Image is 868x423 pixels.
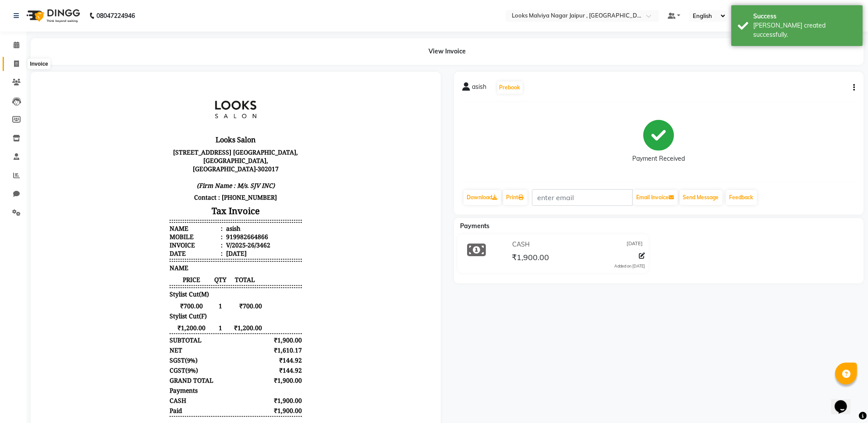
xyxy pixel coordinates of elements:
[130,169,183,177] div: Date
[130,265,143,274] div: NET
[148,276,156,284] span: 9%
[130,53,262,66] h3: Looks Salon
[228,286,263,294] div: ₹144.92
[181,144,183,152] span: :
[28,59,50,69] div: Invoice
[96,4,135,28] b: 08047224946
[753,12,856,21] div: Success
[130,66,262,111] p: [STREET_ADDRESS] [GEOGRAPHIC_DATA], [GEOGRAPHIC_DATA], [GEOGRAPHIC_DATA]-302017
[632,155,685,164] div: Payment Received
[130,306,158,314] div: Payments
[512,252,549,264] span: ₹1,900.00
[157,101,235,109] i: (Firm Name : M/s. SJV INC)
[130,316,147,324] span: CASH
[181,152,183,160] span: :
[472,82,487,95] span: asish
[130,231,167,240] span: Stylist Cut(F)
[130,296,174,304] div: GRAND TOTAL
[228,265,263,274] div: ₹1,610.17
[185,144,201,152] div: asish
[228,296,263,304] div: ₹1,900.00
[130,209,170,218] span: Stylist Cut(M)
[130,275,158,284] div: ( )
[130,286,159,294] div: ( )
[497,81,523,94] button: Prebook
[130,326,143,334] div: Paid
[130,286,146,294] span: CGST
[228,255,263,264] div: ₹1,900.00
[163,7,229,51] img: file_1682267726578.jpg
[633,190,678,205] button: Email Invoice
[627,240,643,249] span: [DATE]
[532,189,633,206] input: enter email
[181,169,183,177] span: :
[188,195,223,203] span: TOTAL
[130,152,183,160] div: Mobile
[130,183,149,191] span: NAME
[753,21,856,39] div: Bill created successfully.
[130,123,262,138] h3: Tax Invoice
[148,286,156,294] span: 9%
[130,111,262,123] p: Contact : [PHONE_NUMBER]
[228,326,263,334] div: ₹1,900.00
[130,144,183,152] div: Name
[461,222,490,230] span: Payments
[130,275,145,284] span: SGST
[614,263,645,269] div: Added on [DATE]
[130,342,262,367] p: Thank You!!! We Look Forward To Your Next Visit, Now Shop Your favorite Home Care Products at [UR...
[680,190,723,205] button: Send Message
[228,275,263,284] div: ₹144.92
[831,388,859,414] iframe: chat widget
[503,190,528,205] a: Print
[130,255,162,264] div: SUBTOTAL
[22,4,82,28] img: logo
[31,38,864,65] div: View Invoice
[726,190,757,205] a: Feedback
[185,169,207,177] div: [DATE]
[174,195,188,203] span: QTY
[174,221,188,229] span: 1
[512,240,530,249] span: CASH
[188,243,223,251] span: ₹1,200.00
[464,190,501,205] a: Download
[185,160,231,169] div: V/2025-26/3462
[130,195,174,203] span: PRICE
[130,243,174,251] span: ₹1,200.00
[188,221,223,229] span: ₹700.00
[174,243,188,251] span: 1
[130,221,174,229] span: ₹700.00
[130,160,183,169] div: Invoice
[228,316,263,324] div: ₹1,900.00
[181,160,183,169] span: :
[185,152,229,160] div: 919982664866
